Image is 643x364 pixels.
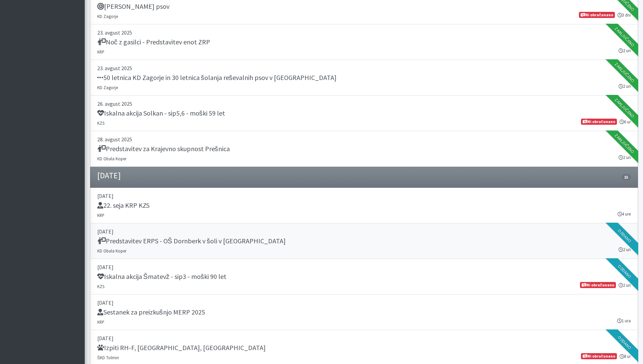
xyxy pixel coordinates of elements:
[97,38,210,46] h5: Noč z gasilci - Predstavitev enot ZRP
[97,171,121,181] h4: [DATE]
[97,100,631,108] p: 26. avgust 2025
[97,344,266,352] h5: Izpiti RH-F, [GEOGRAPHIC_DATA], [GEOGRAPHIC_DATA]
[97,74,337,82] h5: 50 letnica KD Zagorje in 30 letnica šolanja reševalnih psov v [GEOGRAPHIC_DATA]
[90,223,638,259] a: [DATE] Predstavitev ERPS - OŠ Dornberk v šoli v [GEOGRAPHIC_DATA] KD Obala Koper 2 uri Oddano
[97,248,126,254] small: KD Obala Koper
[97,201,149,209] h5: 22. seja KRP KZS
[97,2,169,11] h5: [PERSON_NAME] psov
[618,211,631,217] small: 4 ure
[90,259,638,295] a: [DATE] Iskalna akcija Šmatevž - sip3 - moški 90 let KZS 2 uri Ni obračunano Oddano
[97,156,126,161] small: KD Obala Koper
[622,174,630,180] span: 15
[97,237,286,245] h5: Predstavitev ERPS - OŠ Dornberk v šoli v [GEOGRAPHIC_DATA]
[97,28,631,37] p: 23. avgust 2025
[580,282,616,288] span: Ni obračunano
[97,192,631,200] p: [DATE]
[97,263,631,271] p: [DATE]
[97,213,104,218] small: KRP
[90,188,638,223] a: [DATE] 22. seja KRP KZS KRP 4 ure
[97,334,631,342] p: [DATE]
[97,49,104,55] small: KRP
[97,120,104,126] small: KZS
[90,131,638,167] a: 28. avgust 2025 Predstavitev za Krajevno skupnost Prešnica KD Obala Koper 2 uri Zaključeno
[97,109,225,117] h5: Iskalna akcija Solkan - sip5,6 - moški 59 let
[90,96,638,131] a: 26. avgust 2025 Iskalna akcija Solkan - sip5,6 - moški 59 let KZS 6 ur Ni obračunano Zaključeno
[97,319,104,325] small: KRP
[581,353,617,359] span: Ni obračunano
[90,60,638,96] a: 23. avgust 2025 50 letnica KD Zagorje in 30 letnica šolanja reševalnih psov v [GEOGRAPHIC_DATA] K...
[90,24,638,60] a: 23. avgust 2025 Noč z gasilci - Predstavitev enot ZRP KRP 2 uri Zaključeno
[97,284,104,289] small: KZS
[579,12,615,18] span: Ni obračunano
[97,227,631,236] p: [DATE]
[617,318,631,324] small: 1 ura
[97,272,226,281] h5: Iskalna akcija Šmatevž - sip3 - moški 90 let
[97,85,118,90] small: KD Zagorje
[97,308,205,316] h5: Sestanek za preizkušnjo MERP 2025
[97,14,118,19] small: KD Zagorje
[97,135,631,143] p: 28. avgust 2025
[97,299,631,307] p: [DATE]
[97,355,119,360] small: ŠKD Tolmin
[97,145,230,153] h5: Predstavitev za Krajevno skupnost Prešnica
[90,295,638,330] a: [DATE] Sestanek za preizkušnjo MERP 2025 KRP 1 ura
[97,64,631,72] p: 23. avgust 2025
[581,119,617,125] span: Ni obračunano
